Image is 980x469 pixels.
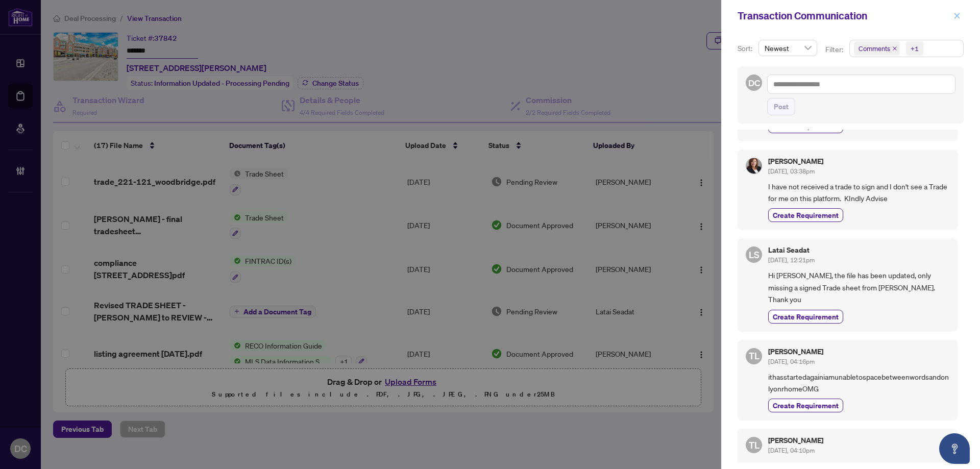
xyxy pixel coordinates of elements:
[768,246,815,254] h5: Latai Seadat
[892,46,897,51] span: close
[768,447,815,454] span: [DATE], 04:10pm
[768,437,823,444] h5: [PERSON_NAME]
[767,98,795,115] button: Post
[746,158,762,174] img: Profile Icon
[768,269,949,305] span: Hi [PERSON_NAME], the file has been updated, only missing a signed Trade sheet from [PERSON_NAME]...
[768,358,815,365] span: [DATE], 04:16pm
[854,41,900,56] span: Comments
[768,181,949,205] span: I have not received a trade to sign and I don't see a Trade for me on this platform. KIndly Advise
[859,43,890,54] span: Comments
[768,167,815,175] span: [DATE], 03:38pm
[768,399,843,412] button: Create Requirement
[768,371,949,395] span: ithasstartedagainiamunabletospacebetweenwordsandonlyonrhomeOMG
[748,76,760,90] span: DC
[768,348,823,355] h5: [PERSON_NAME]
[911,43,919,54] div: +1
[939,433,970,464] button: Open asap
[749,349,759,363] span: TL
[825,44,845,55] p: Filter:
[765,40,811,56] span: Newest
[773,210,839,220] span: Create Requirement
[738,43,754,54] p: Sort:
[749,248,759,262] span: LS
[953,12,961,19] span: close
[749,438,759,452] span: TL
[768,310,843,324] button: Create Requirement
[773,311,839,322] span: Create Requirement
[768,158,823,165] h5: [PERSON_NAME]
[738,8,950,23] div: Transaction Communication
[773,400,839,411] span: Create Requirement
[768,256,815,264] span: [DATE], 12:21pm
[768,208,843,222] button: Create Requirement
